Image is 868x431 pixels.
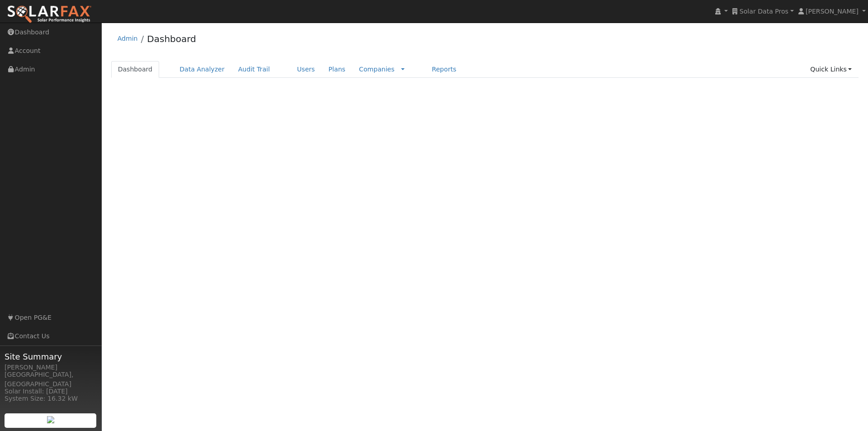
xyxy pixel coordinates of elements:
img: retrieve [47,416,54,423]
a: Users [290,61,322,78]
span: [PERSON_NAME] [806,8,859,15]
span: Site Summary [5,350,97,363]
a: Reports [425,61,463,78]
a: Plans [322,61,352,78]
a: Admin [118,35,138,42]
div: Solar Install: [DATE] [5,387,97,396]
a: Audit Trail [231,61,277,78]
img: SolarFax [7,5,92,24]
a: Dashboard [111,61,160,78]
a: Dashboard [147,33,196,44]
a: Quick Links [803,61,859,78]
div: System Size: 16.32 kW [5,394,97,403]
div: [GEOGRAPHIC_DATA], [GEOGRAPHIC_DATA] [5,370,97,389]
span: Solar Data Pros [740,8,788,15]
a: Data Analyzer [173,61,231,78]
a: Companies [359,66,395,73]
div: [PERSON_NAME] [5,363,97,372]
